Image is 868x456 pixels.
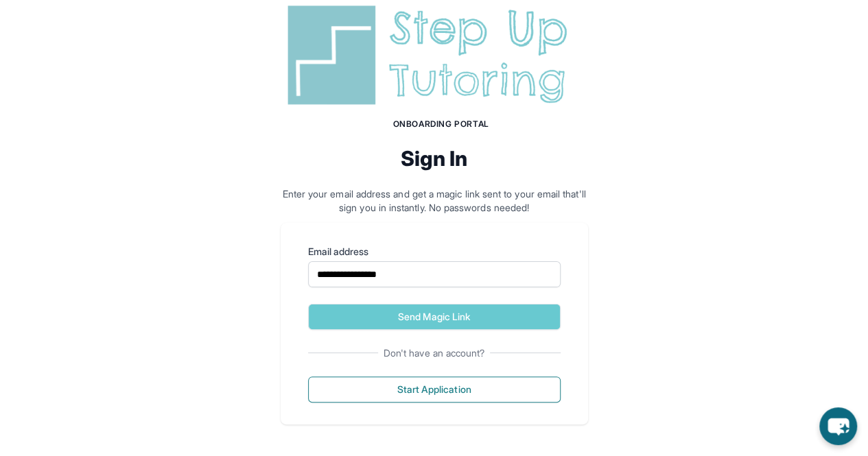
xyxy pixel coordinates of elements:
label: Email address [308,245,561,259]
button: chat-button [819,407,857,445]
h1: Onboarding Portal [294,119,588,130]
span: Don't have an account? [378,346,491,360]
h2: Sign In [281,146,588,171]
button: Start Application [308,376,561,403]
p: Enter your email address and get a magic link sent to your email that'll sign you in instantly. N... [281,187,588,215]
button: Send Magic Link [308,304,561,330]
